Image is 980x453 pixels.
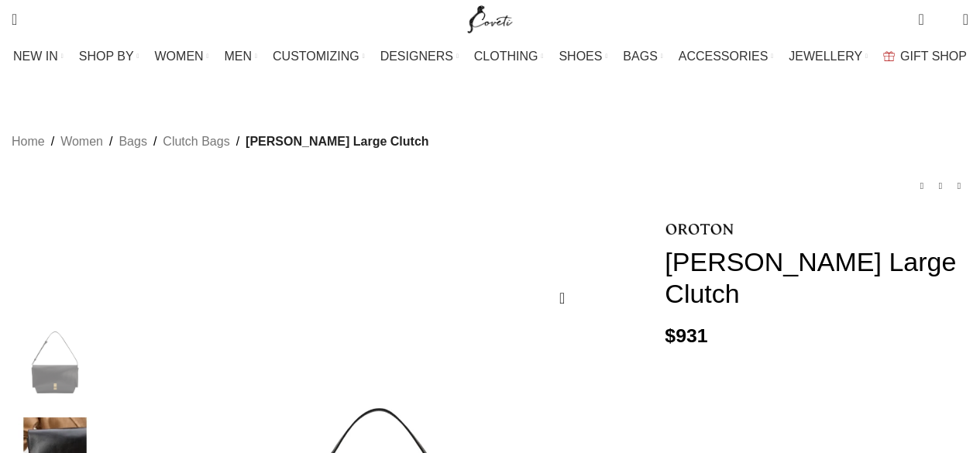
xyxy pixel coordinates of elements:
[8,315,102,410] img: Etta Large Clutch
[464,12,516,25] a: Site logo
[789,49,862,63] span: JEWELLERY
[246,132,428,152] span: [PERSON_NAME] Large Clutch
[559,49,602,63] span: SHOES
[679,49,769,63] span: ACCESSORIES
[623,49,657,63] span: BAGS
[163,132,229,152] a: Clutch Bags
[79,49,134,63] span: SHOP BY
[950,177,968,195] a: Next product
[665,325,707,346] bdi: 931
[559,41,607,72] a: SHOES
[913,177,931,195] a: Previous product
[883,51,895,61] img: GiftBag
[380,49,453,63] span: DESIGNERS
[155,41,209,72] a: WOMEN
[60,132,103,152] a: Women
[900,49,967,63] span: GIFT SHOP
[665,246,968,310] h1: [PERSON_NAME] Large Clutch
[665,224,734,235] img: Oroton
[79,41,139,72] a: SHOP BY
[789,41,868,72] a: JEWELLERY
[679,41,774,72] a: ACCESSORIES
[939,15,951,27] span: 0
[4,4,25,35] a: Search
[12,132,429,152] nav: Breadcrumb
[119,132,146,152] a: Bags
[936,4,951,35] div: My Wishlist
[474,49,538,63] span: CLOTHING
[273,49,359,63] span: CUSTOMIZING
[13,49,58,63] span: NEW IN
[920,8,931,19] span: 0
[665,325,676,346] span: $
[225,41,257,72] a: MEN
[380,41,459,72] a: DESIGNERS
[12,132,45,152] a: Home
[225,49,253,63] span: MEN
[883,41,967,72] a: GIFT SHOP
[273,41,365,72] a: CUSTOMIZING
[155,49,204,63] span: WOMEN
[4,41,976,72] div: Main navigation
[13,41,64,72] a: NEW IN
[474,41,544,72] a: CLOTHING
[910,4,931,35] a: 0
[623,41,662,72] a: BAGS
